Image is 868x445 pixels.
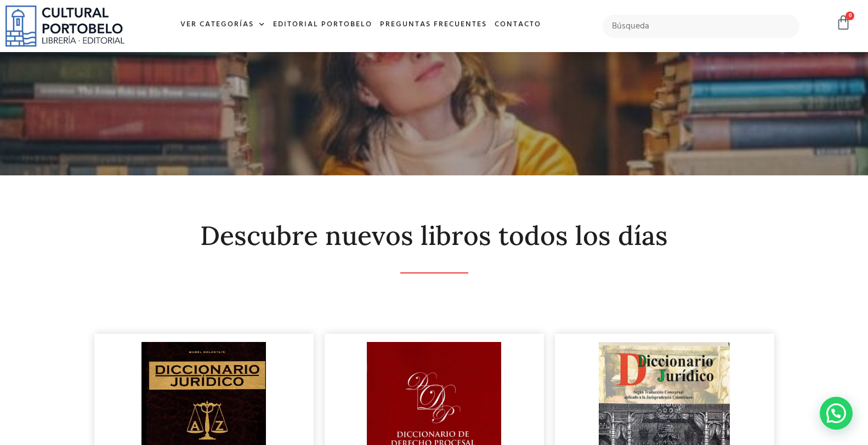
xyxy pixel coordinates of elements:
[836,15,851,31] a: 0
[820,397,853,430] div: Contactar por WhatsApp
[603,15,799,38] input: Búsqueda
[491,13,545,37] a: Contacto
[269,13,376,37] a: Editorial Portobelo
[94,221,774,250] h2: Descubre nuevos libros todos los días
[846,12,854,20] span: 0
[376,13,491,37] a: Preguntas frecuentes
[177,13,269,37] a: Ver Categorías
